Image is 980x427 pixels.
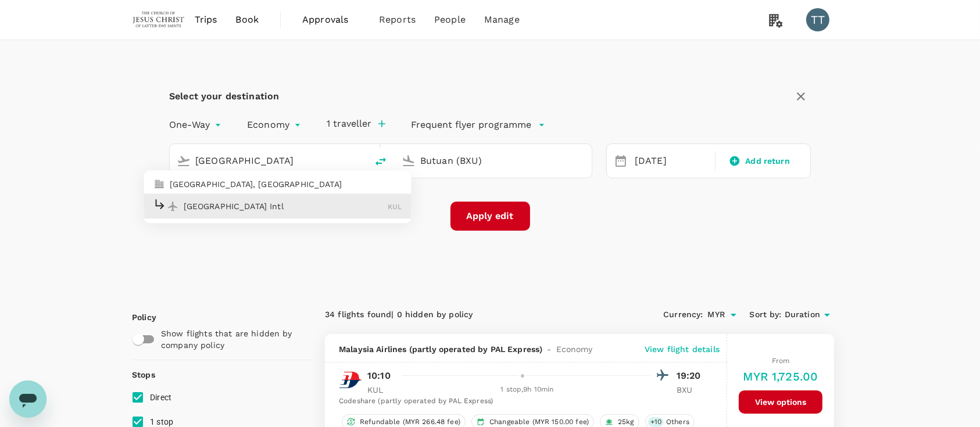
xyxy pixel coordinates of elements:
div: One-Way [169,116,224,134]
div: Economy [247,116,303,134]
p: 19:20 [677,369,706,383]
span: Currency : [663,308,703,321]
p: View flight details [645,343,720,355]
span: From [772,357,790,365]
span: Manage [484,13,520,27]
span: Direct [150,393,172,402]
p: BXU [677,384,706,396]
span: Reports [379,13,416,27]
button: Open [725,307,742,323]
iframe: Button to launch messaging window [9,381,47,418]
span: People [434,13,466,27]
button: Close [359,159,361,162]
span: Trips [195,13,217,27]
span: Book [235,13,259,27]
div: Codeshare (partly operated by PAL Express) [339,396,706,407]
span: Others [661,417,694,427]
span: + 10 [648,417,664,427]
p: Policy [132,311,142,323]
p: 10:10 [367,369,391,383]
strong: Stops [132,370,155,379]
p: KUL [367,384,396,396]
input: Going to [420,152,567,170]
button: delete [367,148,395,175]
span: Refundable (MYR 266.48 fee) [355,417,465,427]
span: Add return [745,155,790,167]
img: flight-icon [167,200,179,212]
h6: MYR 1,725.00 [743,367,818,386]
span: Duration [785,308,820,321]
button: Open [584,159,586,162]
span: Approvals [302,13,360,27]
img: The Malaysian Church of Jesus Christ of Latter-day Saints [132,7,185,33]
button: View options [739,390,822,414]
span: KUL [388,203,402,211]
div: 1 stop , 9h 10min [403,384,651,396]
input: Depart from [195,152,342,170]
p: [GEOGRAPHIC_DATA] Intl [184,200,388,212]
span: 25kg [613,417,639,427]
img: MH [339,368,362,392]
span: Changeable (MYR 150.00 fee) [485,417,593,427]
div: TT [806,8,829,31]
span: 1 stop [150,417,174,426]
button: Frequent flyer programme [411,118,545,132]
div: [DATE] [630,150,713,173]
div: Select your destination [169,88,279,105]
span: Economy [556,343,593,355]
p: Frequent flyer programme [411,118,531,132]
p: [GEOGRAPHIC_DATA], [GEOGRAPHIC_DATA] [170,178,402,190]
span: - [543,343,556,355]
button: Apply edit [450,202,530,231]
button: 1 traveller [327,118,385,130]
span: Malaysia Airlines (partly operated by PAL Express) [339,343,543,355]
p: Show flights that are hidden by company policy [161,328,303,351]
div: 34 flights found | 0 hidden by policy [325,308,580,321]
img: city-icon [153,178,165,190]
span: Sort by : [750,308,782,321]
